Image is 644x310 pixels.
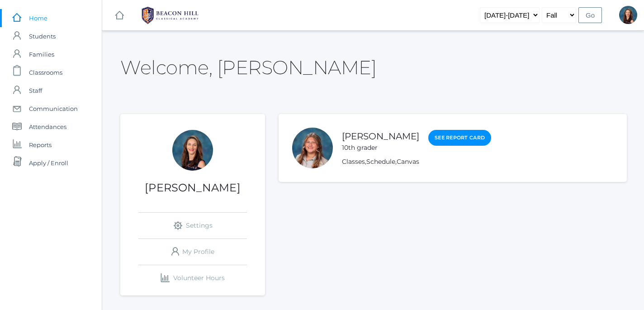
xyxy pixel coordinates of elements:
input: Go [578,7,602,23]
span: Communication [29,100,78,118]
a: Volunteer Hours [138,265,247,291]
span: Attendances [29,118,66,136]
a: Schedule [366,157,395,166]
div: Adelise Erickson [292,128,333,168]
span: Classrooms [29,63,62,81]
span: Reports [29,136,52,154]
div: Hilary Erickson [619,6,637,24]
span: Families [29,45,54,63]
a: Classes [342,157,365,166]
div: , , [342,157,491,167]
a: Canvas [397,157,419,166]
div: Hilary Erickson [172,130,213,171]
h2: Welcome, [PERSON_NAME] [120,57,376,78]
span: Staff [29,81,42,100]
span: Apply / Enroll [29,154,68,172]
a: See Report Card [428,130,491,146]
a: My Profile [138,239,247,265]
span: Students [29,27,56,45]
div: 10th grader [342,143,419,153]
a: Settings [138,213,247,238]
span: Home [29,9,47,27]
img: BHCALogos-05-308ed15e86a5a0abce9b8dd61676a3503ac9727e845dece92d48e8588c001991.png [136,4,204,27]
h1: [PERSON_NAME] [120,182,265,194]
a: [PERSON_NAME] [342,131,419,142]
